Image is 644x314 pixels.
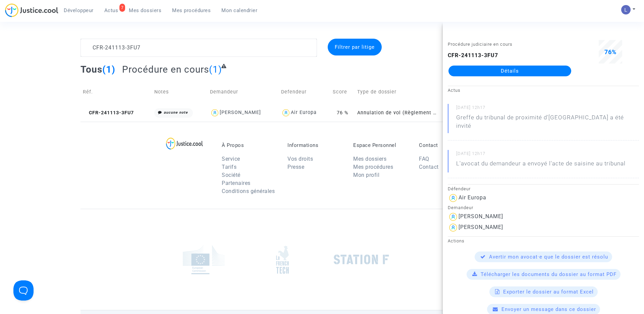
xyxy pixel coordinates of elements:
p: Informations [287,142,343,148]
span: Actus [104,7,118,13]
span: 76% [604,48,616,55]
p: Greffe du tribunal de proximité d'[GEOGRAPHIC_DATA] a été invité [456,113,639,133]
div: Air Europa [459,194,486,201]
a: Mes procédures [353,164,393,170]
img: jc-logo.svg [5,3,58,17]
td: Annulation de vol (Règlement CE n°261/2004) [355,104,441,122]
div: [PERSON_NAME] [220,110,261,115]
span: Mes procédures [172,7,211,13]
small: [DATE] 12h17 [456,151,639,159]
img: icon-user.svg [448,222,459,233]
a: Société [222,172,240,178]
span: Procédure en cours [122,64,209,75]
span: Exporter le dossier au format Excel [503,289,594,295]
a: Mes dossiers [123,5,167,15]
a: Développeur [58,5,99,15]
td: Score [330,80,355,104]
img: icon-user.svg [448,193,459,203]
a: Mes procédures [167,5,216,15]
a: Service [222,156,240,162]
span: (1) [102,64,115,75]
td: Réf. [80,80,152,104]
a: FAQ [419,156,429,162]
img: french_tech.png [276,245,289,274]
span: Filtrer par litige [335,44,375,50]
span: Développeur [64,7,94,13]
a: Détails [448,66,571,76]
iframe: Help Scout Beacon - Open [13,280,34,301]
a: Tarifs [222,164,236,170]
img: europe_commision.png [183,245,225,274]
small: Défendeur [448,186,471,191]
div: 7 [119,4,125,12]
p: Contact [419,142,475,148]
p: Espace Personnel [353,142,409,148]
span: 76 % [337,110,348,116]
td: Phase [441,80,486,104]
div: Air Europa [291,110,317,115]
small: Procédure judiciaire en cours [448,42,513,47]
span: Mon calendrier [221,7,257,13]
img: icon-user.svg [448,211,459,222]
a: Presse [287,164,304,170]
p: À Propos [222,142,277,148]
img: logo-lg.svg [166,138,203,150]
td: Defendeur [279,80,330,104]
span: Mes dossiers [129,7,161,13]
small: Actus [448,88,461,93]
span: Envoyer un message dans ce dossier [501,306,596,312]
p: L'avocat du demandeur a envoyé l'acte de saisine au tribunal [456,159,626,171]
span: Télécharger les documents du dossier au format PDF [481,271,616,277]
span: (1) [209,64,222,75]
span: Avertir mon avocat·e que le dossier est résolu [489,254,608,260]
small: [DATE] 12h17 [456,105,639,113]
i: aucune note [164,110,188,115]
img: icon-user.svg [281,108,291,118]
td: Type de dossier [355,80,441,104]
span: Tous [80,64,102,75]
small: Demandeur [448,205,473,210]
a: Contact [419,164,439,170]
b: CFR-241113-3FU7 [448,52,498,58]
img: stationf.png [334,254,389,265]
div: [PERSON_NAME] [459,213,503,220]
a: Vos droits [287,156,313,162]
a: Mes dossiers [353,156,386,162]
a: 7Actus [99,5,124,15]
div: [PERSON_NAME] [459,224,503,230]
a: Mon profil [353,172,379,178]
a: Mon calendrier [216,5,263,15]
td: Demandeur [208,80,279,104]
td: Notes [152,80,208,104]
img: icon-user.svg [210,108,220,118]
small: Actions [448,238,465,243]
span: CFR-241113-3FU7 [83,110,134,116]
a: Conditions générales [222,188,275,194]
img: AATXAJzI13CaqkJmx-MOQUbNyDE09GJ9dorwRvFSQZdH=s96-c [621,5,631,14]
a: Partenaires [222,180,251,186]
